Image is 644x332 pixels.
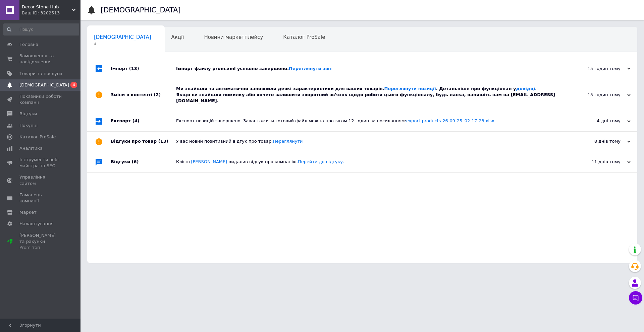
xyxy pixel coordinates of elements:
div: Зміни в контенті [111,79,176,111]
span: (4) [132,118,140,123]
div: Відгуки [111,152,176,172]
span: Управління сайтом [19,174,62,186]
div: Ваш ID: 3202513 [22,10,80,16]
span: Головна [19,42,38,48]
a: [PERSON_NAME] [191,159,227,164]
span: Акції [171,34,184,40]
span: Гаманець компанії [19,192,62,204]
span: 4 [94,42,151,47]
span: видалив відгук про компанію. [229,159,344,164]
button: Чат з покупцем [629,291,642,305]
div: 4 дні тому [563,118,631,124]
span: [DEMOGRAPHIC_DATA] [94,34,151,40]
a: Переглянути звіт [289,66,332,71]
div: Імпорт файлу prom.xml успішно завершено. [176,66,563,72]
div: Відгуки про товар [111,132,176,152]
span: Відгуки [19,111,37,117]
div: 15 годин тому [563,92,631,98]
a: Переглянути позиції [384,86,436,91]
span: Налаштування [19,221,54,227]
span: Новини маркетплейсу [204,34,263,40]
span: [PERSON_NAME] та рахунки [19,233,62,251]
span: Товари та послуги [19,71,62,77]
span: Маркет [19,209,37,215]
div: Імпорт [111,59,176,79]
span: (13) [158,139,168,144]
span: Каталог ProSale [283,34,325,40]
span: Показники роботи компанії [19,93,62,106]
span: [DEMOGRAPHIC_DATA] [19,82,69,88]
a: Переглянути [273,139,303,144]
span: Покупці [19,123,38,129]
span: Інструменти веб-майстра та SEO [19,157,62,169]
a: Перейти до відгуку. [298,159,344,164]
input: Пошук [3,23,79,36]
h1: [DEMOGRAPHIC_DATA] [101,6,181,14]
span: Decor Stone Hub [22,4,72,10]
span: 4 [70,82,77,88]
span: Аналітика [19,145,43,151]
div: Експорт [111,111,176,131]
div: 11 днів тому [563,159,631,165]
span: (2) [154,92,161,97]
span: Каталог ProSale [19,134,56,140]
div: Prom топ [19,245,62,251]
span: Замовлення та повідомлення [19,53,62,65]
div: У вас новий позитивний відгук про товар. [176,138,563,144]
a: довідці [516,86,535,91]
span: (6) [132,159,139,164]
span: (13) [129,66,139,71]
div: Ми знайшли та автоматично заповнили деякі характеристики для ваших товарів. . Детальніше про функ... [176,86,563,104]
span: Клієнт [176,159,344,164]
div: 15 годин тому [563,66,631,72]
div: 8 днів тому [563,138,631,144]
div: Експорт позицій завершено. Завантажити готовий файл можна протягом 12 годин за посиланням: [176,118,563,124]
a: export-products-26-09-25_02-17-23.xlsx [406,118,494,123]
